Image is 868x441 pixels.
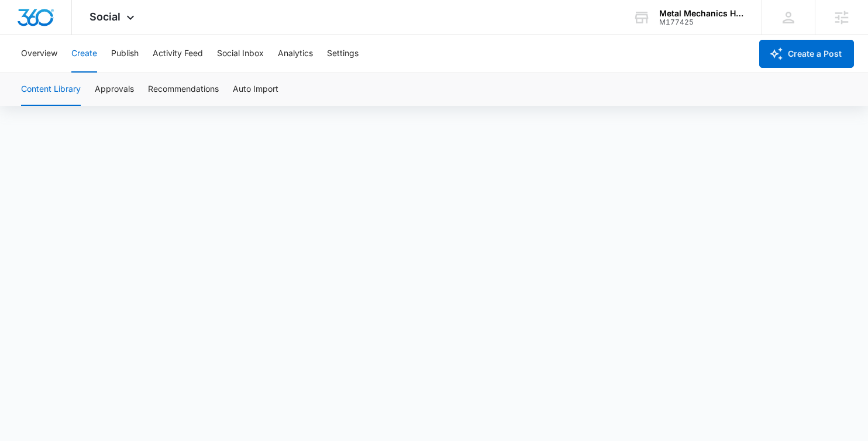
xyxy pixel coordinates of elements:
div: account name [659,9,745,18]
button: Overview [21,35,57,73]
button: Content Library [21,73,81,106]
button: Approvals [95,73,134,106]
button: Settings [327,35,359,73]
button: Publish [111,35,139,73]
button: Social Inbox [217,35,264,73]
div: account id [659,18,745,26]
button: Recommendations [148,73,219,106]
button: Activity Feed [153,35,203,73]
button: Create a Post [759,40,854,68]
button: Auto Import [233,73,278,106]
span: Social [89,11,120,23]
button: Create [71,35,97,73]
button: Analytics [278,35,313,73]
